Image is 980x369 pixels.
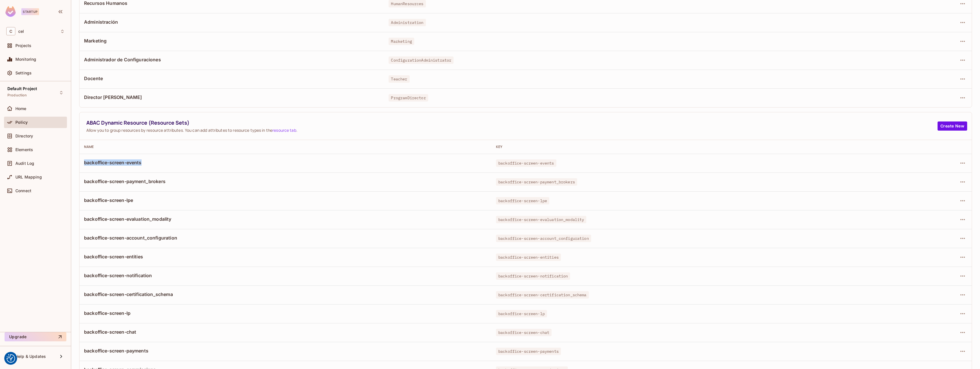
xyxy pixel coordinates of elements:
[21,8,39,15] div: Startup
[496,235,591,242] span: backoffice-screen-account_configuration
[15,43,31,48] span: Projects
[18,29,24,34] span: Workspace: cel
[84,235,487,241] span: backoffice-screen-account_configuration
[15,57,36,62] span: Monitoring
[496,291,589,299] span: backoffice-screen-certification_schema
[84,94,379,100] span: Director [PERSON_NAME]
[15,354,46,359] span: Help & Updates
[496,348,561,355] span: backoffice-screen-payments
[15,188,31,193] span: Connect
[496,159,556,167] span: backoffice-screen-events
[7,93,27,98] span: Production
[84,75,379,82] span: Docente
[389,75,409,83] span: Teacher
[7,354,15,363] img: Revisit consent button
[5,6,16,17] img: SReyMgAAAABJRU5ErkJggg==
[496,254,561,261] span: backoffice-screen-entities
[84,19,379,25] span: Administración
[7,354,15,363] button: Consent Preferences
[496,310,547,317] span: backoffice-screen-lp
[15,134,33,138] span: Directory
[84,272,487,279] span: backoffice-screen-notification
[272,127,296,133] a: resource tab
[7,86,37,91] span: Default Project
[389,38,414,45] span: Marketing
[5,332,66,341] button: Upgrade
[84,329,487,335] span: backoffice-screen-chat
[496,216,587,223] span: backoffice-screen-evaluation_modality
[389,56,454,64] span: ConfigurationAdministrator
[15,175,42,179] span: URL Mapping
[84,310,487,316] span: backoffice-screen-lp
[84,145,487,149] div: Name
[938,121,967,131] button: Create New
[496,145,870,149] div: Key
[86,127,938,133] span: Allow you to group resources by resource attributes. You can add attributes to resource types in ...
[496,197,549,204] span: backoffice-screen-lpe
[84,254,487,260] span: backoffice-screen-entities
[389,94,428,102] span: ProgramDirector
[389,19,426,26] span: Administration
[84,159,487,166] span: backoffice-screen-events
[496,329,552,336] span: backoffice-screen-chat
[496,272,570,280] span: backoffice-screen-notification
[84,291,487,297] span: backoffice-screen-certification_schema
[496,178,577,186] span: backoffice-screen-payment_brokers
[84,197,487,203] span: backoffice-screen-lpe
[15,120,28,125] span: Policy
[6,27,15,35] span: C
[15,161,34,166] span: Audit Log
[84,38,379,44] span: Marketing
[84,178,487,184] span: backoffice-screen-payment_brokers
[84,216,487,222] span: backoffice-screen-evaluation_modality
[84,348,487,354] span: backoffice-screen-payments
[15,71,32,75] span: Settings
[15,106,26,111] span: Home
[15,147,33,152] span: Elements
[86,119,938,126] span: ABAC Dynamic Resource (Resource Sets)
[84,56,379,63] span: Administrador de Configuraciones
